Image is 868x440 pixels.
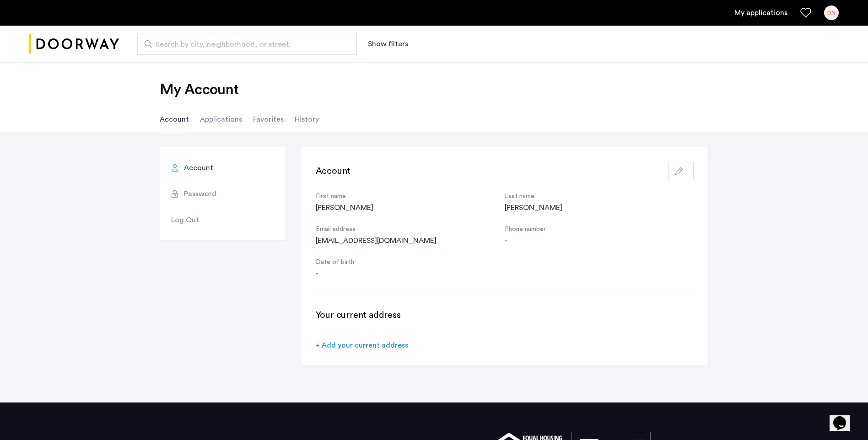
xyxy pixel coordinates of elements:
div: - [505,235,694,246]
li: Applications [200,107,242,132]
a: My application [734,7,787,18]
span: Search by city, neighborhood, or street. [156,39,331,50]
div: [PERSON_NAME] [316,202,505,213]
span: Account [184,162,213,173]
div: [EMAIL_ADDRESS][DOMAIN_NAME] [316,235,505,246]
div: Date of birth [316,257,505,268]
li: Favorites [253,107,284,132]
input: Apartment Search [137,33,357,55]
div: Phone number [505,224,694,235]
a: Favorites [800,7,811,18]
div: Last name [505,191,694,202]
img: logo [29,27,119,61]
div: DN [824,5,839,20]
iframe: chat widget [830,403,859,431]
h3: Account [316,165,351,177]
span: Log Out [171,215,199,225]
button: Show or hide filters [368,38,408,49]
a: Cazamio logo [29,27,119,61]
span: Password [184,188,216,199]
div: - [316,268,505,279]
li: History [295,107,319,132]
h3: Your current address [316,309,694,322]
div: [PERSON_NAME] [505,202,694,213]
div: Email address [316,224,505,235]
button: button [668,162,694,180]
h2: My Account [160,80,709,99]
div: First name [316,191,505,202]
div: + Add your current address [316,340,408,351]
li: Account [160,107,189,132]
